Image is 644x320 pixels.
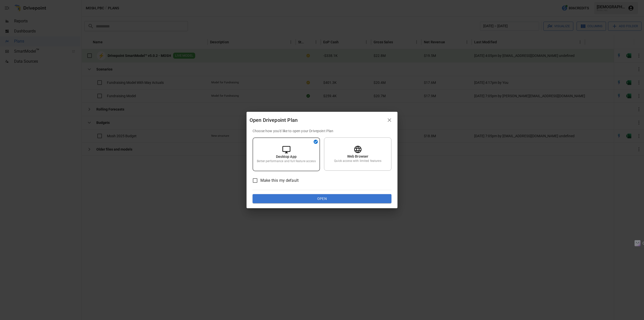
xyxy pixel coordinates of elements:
p: Better performance and full feature access [257,159,315,163]
button: Open [253,194,391,203]
p: Choose how you'd like to open your Drivepoint Plan [253,128,391,133]
p: Desktop App [276,154,297,159]
span: Make this my default [260,177,299,184]
div: Open Drivepoint Plan [250,116,384,124]
p: Quick access with limited features [334,159,381,163]
p: Web Browser [347,154,369,159]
